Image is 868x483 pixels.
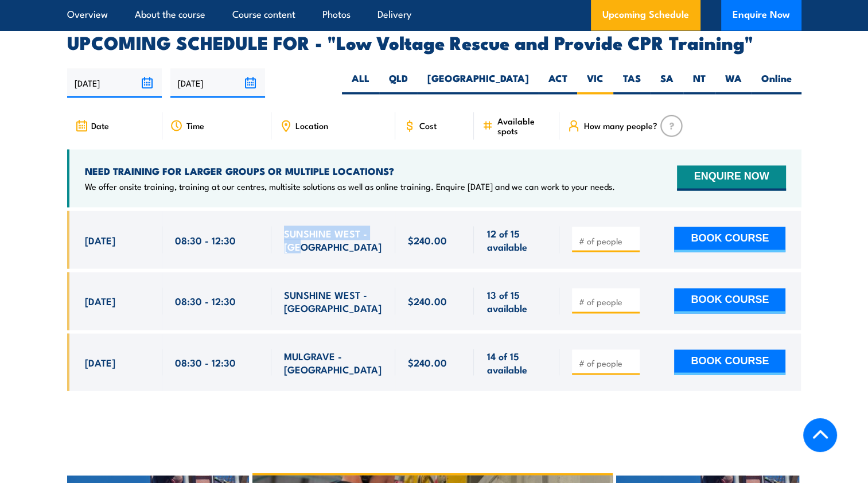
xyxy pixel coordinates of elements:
[379,72,418,94] label: QLD
[170,68,265,98] input: To date
[67,34,801,50] h2: UPCOMING SCHEDULE FOR - "Low Voltage Rescue and Provide CPR Training"
[583,120,657,130] span: How many people?
[651,72,683,94] label: SA
[577,72,613,94] label: VIC
[578,235,636,246] input: # of people
[486,226,547,253] span: 12 of 15 available
[497,116,551,135] span: Available spots
[342,72,379,94] label: ALL
[284,287,383,314] span: SUNSHINE WEST - [GEOGRAPHIC_DATA]
[578,295,636,307] input: # of people
[539,72,577,94] label: ACT
[674,349,785,375] button: BOOK COURSE
[674,288,785,313] button: BOOK COURSE
[85,165,615,177] h4: NEED TRAINING FOR LARGER GROUPS OR MULTIPLE LOCATIONS?
[752,72,801,94] label: Online
[418,72,539,94] label: [GEOGRAPHIC_DATA]
[683,72,715,94] label: NT
[674,227,785,252] button: BOOK COURSE
[284,349,383,376] span: MULGRAVE - [GEOGRAPHIC_DATA]
[175,233,236,246] span: 08:30 - 12:30
[295,120,328,130] span: Location
[677,165,785,190] button: ENQUIRE NOW
[91,120,109,130] span: Date
[578,357,636,368] input: # of people
[67,68,162,98] input: From date
[715,72,752,94] label: WA
[85,180,615,192] p: We offer onsite training, training at our centres, multisite solutions as well as online training...
[175,355,236,368] span: 08:30 - 12:30
[85,233,115,246] span: [DATE]
[186,120,204,130] span: Time
[408,294,447,307] span: $240.00
[85,355,115,368] span: [DATE]
[284,226,383,253] span: SUNSHINE WEST - [GEOGRAPHIC_DATA]
[419,120,437,130] span: Cost
[175,294,236,307] span: 08:30 - 12:30
[486,349,547,376] span: 14 of 15 available
[486,287,547,314] span: 13 of 15 available
[85,294,115,307] span: [DATE]
[408,233,447,246] span: $240.00
[613,72,651,94] label: TAS
[408,355,447,368] span: $240.00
